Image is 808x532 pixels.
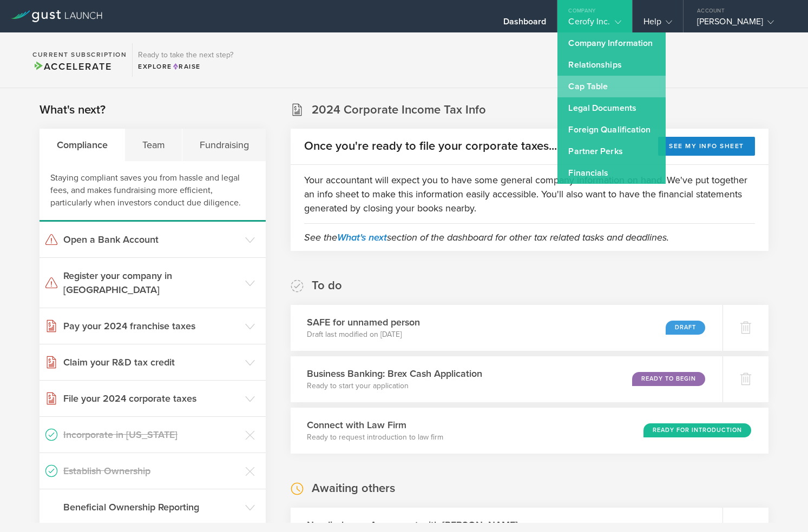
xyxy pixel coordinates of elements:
div: Business Banking: Brex Cash ApplicationReady to start your applicationReady to Begin [291,356,722,402]
h3: Register your company in [GEOGRAPHIC_DATA] [63,269,240,297]
div: Help [643,16,672,32]
a: What's next [337,231,387,243]
h3: Establish Ownership [63,464,240,478]
h3: Open a Bank Account [63,232,240,247]
h2: Awaiting others [312,481,395,496]
h3: SAFE for unnamed person [307,315,420,329]
div: SAFE for unnamed personDraft last modified on [DATE]Draft [291,305,722,351]
div: Ready to Begin [632,372,705,386]
h3: Pay your 2024 franchise taxes [63,319,240,333]
h2: Current Subscription [32,51,127,58]
h3: Business Banking: Brex Cash Application [307,367,482,381]
h3: Claim your R&D tax credit [63,355,240,369]
div: Fundraising [182,129,266,161]
em: See the section of the dashboard for other tax related tasks and deadlines. [304,231,669,243]
div: Connect with Law FirmReady to request introduction to law firmReady for Introduction [291,408,768,454]
div: Dashboard [503,16,547,32]
div: Ready for Introduction [643,423,751,437]
p: Your accountant will expect you to have some general company information on hand. We've put toget... [304,173,755,215]
h3: Connect with Law Firm [307,418,443,432]
h3: Nondisclosure Agreement with [PERSON_NAME] [307,518,518,532]
div: Explore [138,62,233,71]
h3: Beneficial Ownership Reporting [63,500,240,514]
h3: Ready to take the next step? [138,51,233,59]
div: Draft [666,321,705,335]
p: Ready to start your application [307,381,482,391]
span: Accelerate [32,61,111,72]
button: See my info sheet [658,137,755,156]
div: Compliance [40,129,125,161]
p: Ready to request introduction to law firm [307,432,443,443]
h3: Incorporate in [US_STATE] [63,428,240,442]
div: Team [125,129,182,161]
h3: File your 2024 corporate taxes [63,391,240,405]
div: Ready to take the next step?ExploreRaise [132,43,239,77]
div: [PERSON_NAME] [697,16,789,32]
div: Cerofy Inc. [568,16,621,32]
h2: Once you're ready to file your corporate taxes... [304,138,557,154]
span: Raise [172,63,201,70]
h2: 2024 Corporate Income Tax Info [312,102,486,118]
div: Staying compliant saves you from hassle and legal fees, and makes fundraising more efficient, par... [40,161,266,222]
p: Draft last modified on [DATE] [307,329,420,340]
h2: What's next? [40,102,106,118]
h2: To do [312,278,342,294]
